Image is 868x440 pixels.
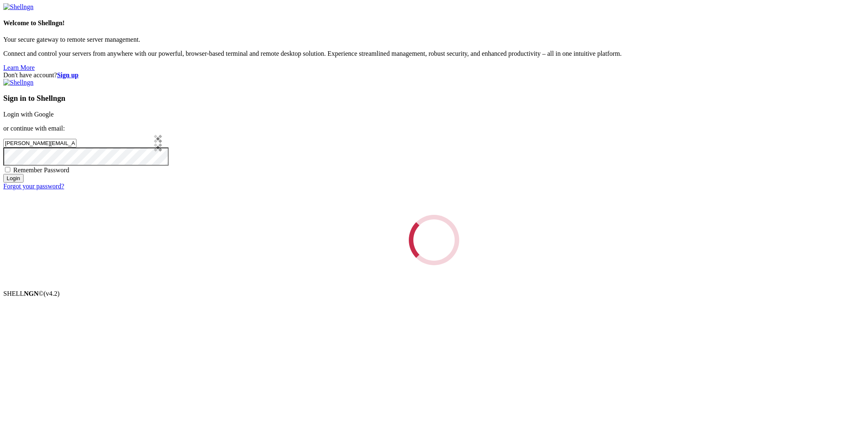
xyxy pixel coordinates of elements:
input: Login [3,174,24,183]
input: Email address [3,139,76,147]
div: Loading... [409,215,459,265]
p: or continue with email: [3,125,865,132]
img: Sticky Password [154,135,162,143]
a: Learn More [3,64,35,71]
a: Forgot your password? [3,183,64,190]
img: Shellngn [3,3,33,11]
div: Don't have account? [3,71,865,79]
h4: Welcome to Shellngn! [3,19,865,27]
span: SHELL © [3,290,60,297]
h3: Sign in to Shellngn [3,94,865,103]
img: Shellngn [3,79,33,86]
p: Connect and control your servers from anywhere with our powerful, browser-based terminal and remo... [3,50,865,57]
a: Sign up [57,71,79,78]
a: Login with Google [3,111,54,118]
span: Remember Password [13,166,69,174]
img: Sticky Password [154,143,162,152]
input: Remember Password [5,167,10,172]
p: Your secure gateway to remote server management. [3,36,865,43]
span: 4.2.0 [44,290,60,297]
b: NGN [24,290,39,297]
